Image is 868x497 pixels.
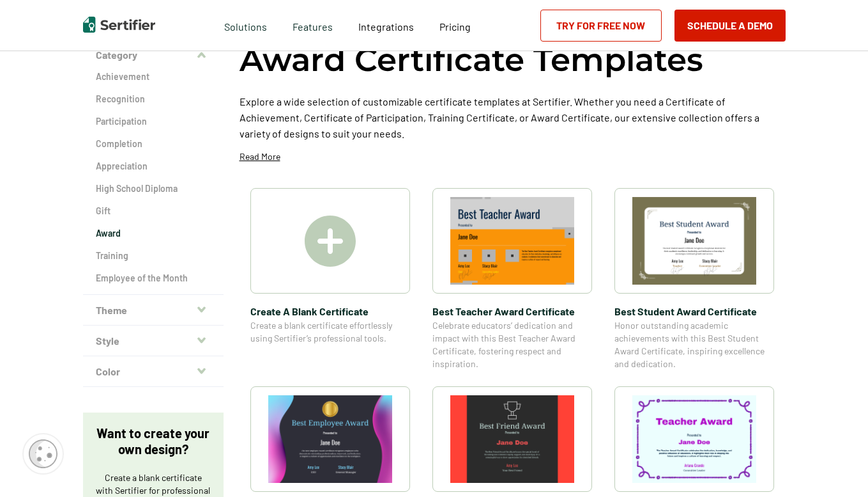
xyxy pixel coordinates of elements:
a: Completion [96,138,211,150]
a: Recognition [96,93,211,106]
span: Solutions [224,17,267,33]
span: Best Teacher Award Certificate​ [432,303,592,319]
h1: Award Certificate Templates [240,39,703,81]
span: Celebrate educators’ dedication and impact with this Best Teacher Award Certificate, fostering re... [432,319,592,370]
span: Honor outstanding academic achievements with this Best Student Award Certificate, inspiring excel... [614,319,774,370]
span: Integrations [358,20,414,33]
button: Theme [83,295,224,326]
p: Read More [240,150,280,163]
img: Best Friend Award Certificate​ [450,395,574,483]
p: Want to create your own design? [96,425,211,457]
a: Appreciation [96,160,211,173]
span: Features [293,17,333,33]
button: Color [83,356,224,387]
img: Teacher Award Certificate [632,395,756,483]
a: Try for Free Now [540,10,662,42]
a: Best Student Award Certificate​Best Student Award Certificate​Honor outstanding academic achievem... [614,188,774,370]
button: Style [83,326,224,356]
img: Create A Blank Certificate [305,216,356,267]
a: Pricing [439,17,471,33]
a: Award [96,227,211,240]
button: Category [83,40,224,70]
a: High School Diploma [96,182,211,195]
img: Cookie Popup Icon [29,439,57,468]
a: Achievement [96,70,211,83]
div: Category [83,70,224,295]
a: Best Teacher Award Certificate​Best Teacher Award Certificate​Celebrate educators’ dedication and... [432,188,592,370]
span: Pricing [439,20,471,33]
a: Integrations [358,17,414,33]
img: Sertifier | Digital Credentialing Platform [83,17,155,33]
p: Explore a wide selection of customizable certificate templates at Sertifier. Whether you need a C... [240,93,786,141]
img: Best Teacher Award Certificate​ [450,197,574,285]
img: Best Employee Award certificate​ [268,395,392,483]
a: Gift [96,205,211,217]
img: Best Student Award Certificate​ [632,197,756,285]
span: Create a blank certificate effortlessly using Sertifier’s professional tools. [250,319,410,345]
iframe: Chat Widget [804,436,868,497]
button: Schedule a Demo [674,10,786,42]
a: Participation [96,115,211,128]
a: Training [96,249,211,262]
span: Create A Blank Certificate [250,303,410,319]
a: Employee of the Month [96,272,211,285]
span: Best Student Award Certificate​ [614,303,774,319]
